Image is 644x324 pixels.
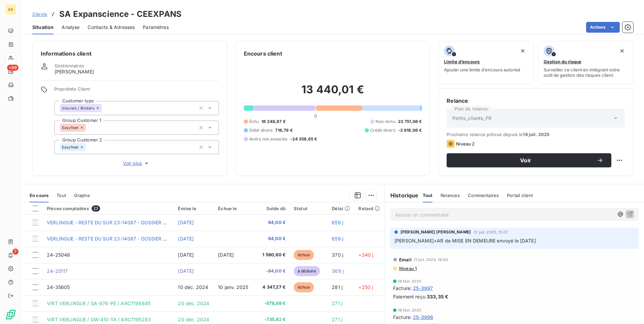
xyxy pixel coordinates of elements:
[474,230,508,234] span: 31 juil. 2025, 15:07
[178,206,210,211] div: Émise le
[294,206,324,211] div: Statut
[538,41,633,84] button: Gestion du risqueSurveiller ce client en intégrant votre outil de gestion des risques client.
[332,206,350,211] div: Délai
[393,314,412,321] span: Facture :
[294,250,314,260] span: échue
[47,205,170,212] div: Pièces comptables
[74,193,90,198] span: Graphe
[32,11,47,17] span: Clients
[358,206,381,211] div: Retard
[275,127,292,133] span: 716,79 €
[261,119,286,125] span: 18 248,87 €
[62,106,94,110] span: Insurers / Brokers
[376,119,395,125] span: Non-échu
[257,300,286,307] span: -578,88 €
[358,284,373,290] span: +250 j
[398,279,421,283] span: 18 févr. 2025
[385,191,419,199] h6: Historique
[54,160,219,167] button: Voir plus
[400,229,471,235] span: [PERSON_NAME] [PERSON_NAME]
[586,22,620,33] button: Actions
[178,252,194,258] span: [DATE]
[249,119,259,125] span: Échu
[393,293,425,300] span: Paiement reçu
[47,284,70,290] span: 24-35605
[332,317,342,322] span: 271 j
[32,24,54,31] span: Situation
[257,252,286,258] span: 1 560,60 €
[218,206,249,211] div: Échue le
[468,193,499,198] span: Commentaires
[218,252,234,258] span: [DATE]
[398,266,417,271] span: Niveau 1
[544,67,627,78] span: Surveiller ce client en intégrant votre outil de gestion des risques client.
[143,24,169,31] span: Paramètres
[7,65,19,71] span: +99
[102,105,107,111] input: Ajouter une valeur
[32,11,47,18] a: Clients
[123,160,150,167] span: Voir plus
[30,193,49,198] span: En cours
[452,115,491,122] span: Petits_clients_FR
[47,252,70,258] span: 24-25048
[257,268,286,274] span: -84,00 €
[257,284,286,291] span: 4 347,27 €
[398,119,422,125] span: 22 751,06 €
[62,145,78,149] span: Easyfleet
[178,220,194,225] span: [DATE]
[393,285,412,292] span: Facture :
[55,68,94,75] span: [PERSON_NAME]
[332,268,344,274] span: 369 j
[398,127,422,133] span: -3 918,06 €
[257,219,286,226] span: 84,00 €
[544,59,581,64] span: Gestion du risque
[621,301,637,317] iframe: Intercom live chat
[332,220,343,225] span: 659 j
[438,41,534,84] button: Limite d’encoursAjouter une limite d’encours autorisé
[447,153,611,167] button: Voir
[86,144,91,150] input: Ajouter une valeur
[54,86,219,96] span: Propriétés Client
[332,300,342,306] span: 271 j
[358,252,373,258] span: +340 j
[257,206,286,211] div: Solde dû
[47,236,194,241] span: VERLINGUE - RESTE DU SUR 23-14087 - DOSSIER ARC6393939
[332,236,343,241] span: 659 j
[88,24,135,31] span: Contacts & Adresses
[413,314,433,321] span: 25-3996
[455,158,597,163] span: Voir
[47,220,191,225] span: VERLINGUE - RESTE DU SUR 23-14087 - DOSSIER ARC6391113
[92,205,100,212] span: 23
[398,308,421,312] span: 18 févr. 2025
[12,249,19,255] span: 7
[456,141,475,147] span: Niveau 2
[249,136,288,142] span: Avoirs non associés
[257,316,286,323] span: -735,82 €
[178,268,194,274] span: [DATE]
[5,4,16,15] div: AS
[244,50,282,58] h6: Encours client
[294,266,320,276] span: à déduire
[47,300,151,306] span: VIRT VERLINGUE / GA-976-PE / ARC7198845
[294,282,314,292] span: échue
[59,8,182,20] h3: SA Expanscience - CEEXPANS
[507,193,533,198] span: Portail client
[249,127,273,133] span: Débit divers
[41,50,219,58] h6: Informations client
[47,268,68,274] span: 24-25117
[414,258,448,262] span: 17 juil. 2025, 16:40
[332,252,343,258] span: 370 j
[427,293,448,300] span: 333,35 €
[441,193,460,198] span: Relances
[394,238,536,244] span: [PERSON_NAME]+AR de MISE EN DEMEURE envoyé le [DATE]
[447,132,625,137] span: Prochaine relance prévue depuis le
[447,97,625,105] h6: Relance
[413,285,433,292] span: 25-3997
[62,24,79,31] span: Analyse
[444,67,520,72] span: Ajouter une limite d’encours autorisé
[178,284,208,290] span: 10 déc. 2024
[55,63,84,68] span: Gestionnaires
[423,193,433,198] span: Tout
[178,317,209,322] span: 20 déc. 2024
[178,300,209,306] span: 20 déc. 2024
